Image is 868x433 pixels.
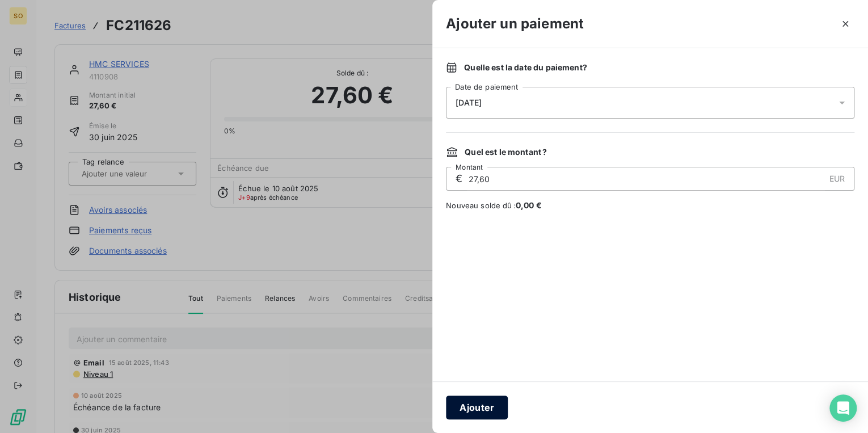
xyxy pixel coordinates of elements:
span: 0,00 € [516,200,542,210]
span: Quelle est la date du paiement ? [464,62,587,73]
span: Quel est le montant ? [465,146,547,158]
span: Nouveau solde dû : [446,200,854,211]
div: Open Intercom Messenger [829,394,857,422]
button: Ajouter [446,396,508,419]
span: [DATE] [456,98,482,107]
h3: Ajouter un paiement [446,14,584,34]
